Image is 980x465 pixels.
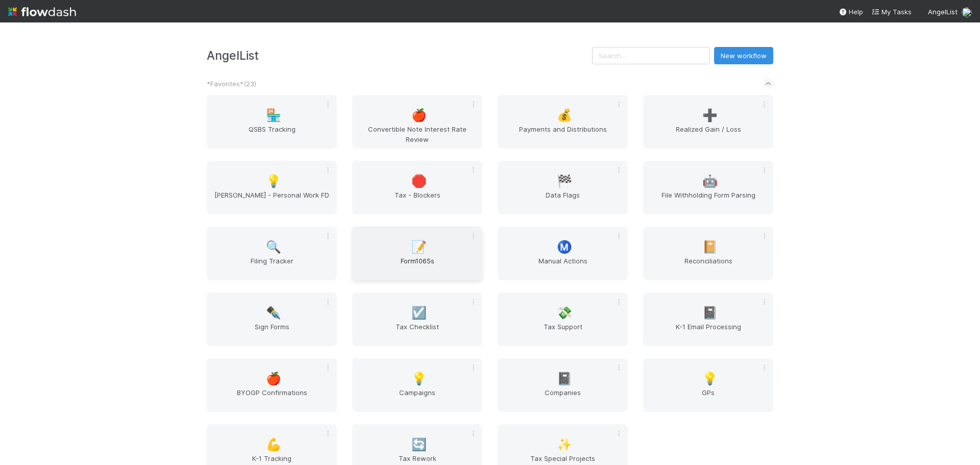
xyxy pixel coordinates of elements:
[647,322,769,342] span: K-1 Email Processing
[411,306,427,320] span: ☑️
[643,292,773,346] a: 📓K-1 Email Processing
[266,306,281,320] span: ✒️
[557,240,572,254] span: Ⓜ️
[207,161,337,214] a: 💡[PERSON_NAME] - Personal Work FD
[266,175,281,188] span: 💡
[211,190,333,210] span: [PERSON_NAME] - Personal Work FD
[557,306,572,320] span: 💸
[207,292,337,346] a: ✒️Sign Forms
[211,322,333,342] span: Sign Forms
[411,109,427,122] span: 🍎
[962,7,972,17] img: avatar_37569647-1c78-4889-accf-88c08d42a236.png
[643,95,773,149] a: ➕Realized Gain / Loss
[356,256,478,276] span: Form1065s
[498,292,628,346] a: 💸Tax Support
[643,227,773,280] a: 📔Reconciliations
[647,124,769,144] span: Realized Gain / Loss
[207,48,592,62] h3: AngelList
[498,358,628,412] a: 📓Companies
[207,95,337,149] a: 🏪QSBS Tracking
[411,175,427,188] span: 🛑
[411,372,427,385] span: 💡
[702,372,718,385] span: 💡
[356,322,478,342] span: Tax Checklist
[411,438,427,451] span: 🔄
[502,387,624,408] span: Companies
[266,240,281,254] span: 🔍
[557,438,572,451] span: ✨
[211,256,333,276] span: Filing Tracker
[207,227,337,280] a: 🔍Filing Tracker
[356,190,478,210] span: Tax - Blockers
[592,47,710,64] input: Search...
[211,124,333,144] span: QSBS Tracking
[557,109,572,122] span: 💰
[557,372,572,385] span: 📓
[352,227,482,280] a: 📝Form1065s
[8,3,76,20] img: logo-inverted-e16ddd16eac7371096b0.svg
[498,227,628,280] a: Ⓜ️Manual Actions
[356,124,478,144] span: Convertible Note Interest Rate Review
[643,161,773,214] a: 🤖File Withholding Form Parsing
[502,322,624,342] span: Tax Support
[714,47,773,64] button: New workflow
[266,438,281,451] span: 💪
[647,190,769,210] span: File Withholding Form Parsing
[207,358,337,412] a: 🍎BYOGP Confirmations
[266,372,281,385] span: 🍎
[647,256,769,276] span: Reconciliations
[643,358,773,412] a: 💡GPs
[356,387,478,408] span: Campaigns
[702,306,718,320] span: 📓
[498,95,628,149] a: 💰Payments and Distributions
[502,190,624,210] span: Data Flags
[871,8,912,16] span: My Tasks
[702,175,718,188] span: 🤖
[502,124,624,144] span: Payments and Distributions
[352,358,482,412] a: 💡Campaigns
[502,256,624,276] span: Manual Actions
[702,240,718,254] span: 📔
[211,387,333,408] span: BYOGP Confirmations
[928,8,958,16] span: AngelList
[207,80,256,88] span: *Favorites* ( 23 )
[839,7,863,17] div: Help
[352,161,482,214] a: 🛑Tax - Blockers
[352,95,482,149] a: 🍎Convertible Note Interest Rate Review
[352,292,482,346] a: ☑️Tax Checklist
[871,7,912,17] a: My Tasks
[647,387,769,408] span: GPs
[702,109,718,122] span: ➕
[557,175,572,188] span: 🏁
[498,161,628,214] a: 🏁Data Flags
[411,240,427,254] span: 📝
[266,109,281,122] span: 🏪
